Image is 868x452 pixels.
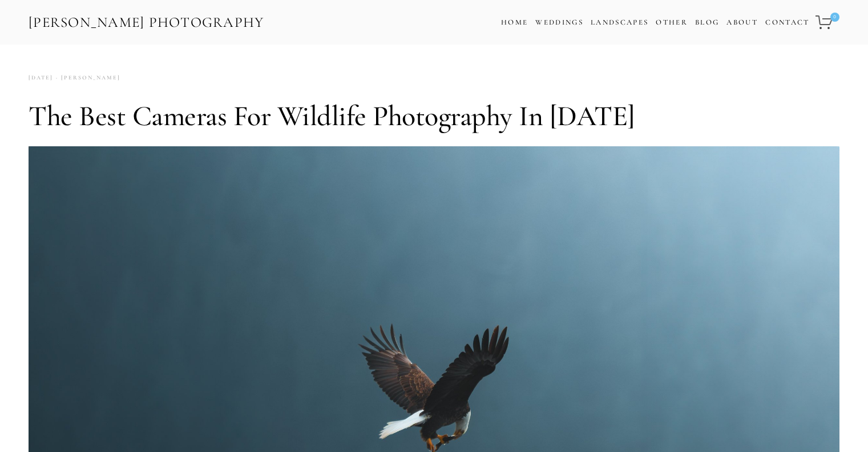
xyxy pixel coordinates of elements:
a: 0 items in cart [814,9,841,36]
time: [DATE] [29,70,53,86]
a: Landscapes [591,18,648,27]
a: Blog [695,14,719,31]
span: 0 [830,13,839,22]
a: [PERSON_NAME] Photography [27,10,265,35]
a: About [726,14,758,31]
a: Contact [765,14,809,31]
a: [PERSON_NAME] [53,70,120,86]
a: Weddings [535,18,583,27]
a: Home [501,14,528,31]
h1: The Best Cameras for Wildlife Photography in [DATE] [29,99,839,133]
a: Other [656,18,688,27]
